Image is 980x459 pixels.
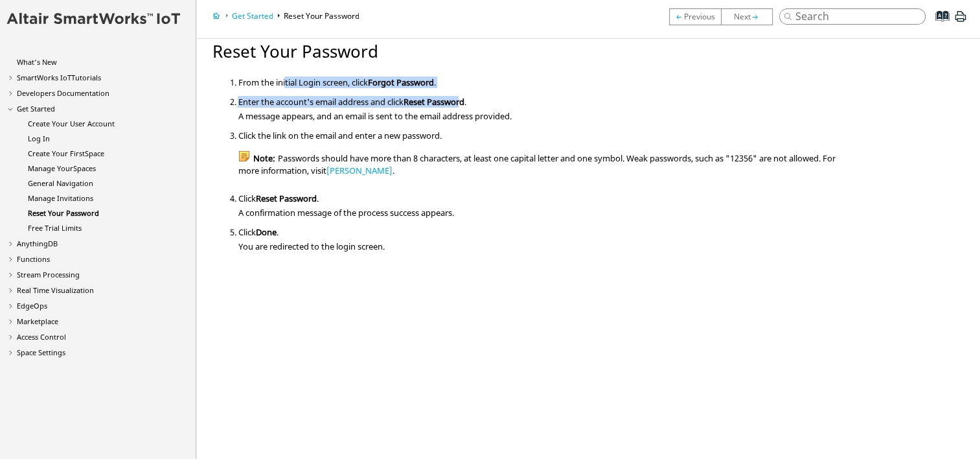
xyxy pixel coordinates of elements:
[17,270,80,279] a: Stream Processing
[255,226,276,238] span: Done
[255,193,316,204] span: Reset Password
[17,332,66,342] a: Access Control
[17,347,65,357] a: Space Settings
[28,134,50,143] a: Log In
[238,108,838,122] div: A message appears, and an email is sent to the email address provided.
[17,73,71,82] span: SmartWorks IoT
[779,8,926,25] input: Search
[238,74,435,88] span: From the initial Login screen, click .
[238,238,838,252] div: You are redirected to the login screen.
[28,178,93,188] a: General Navigation
[403,96,464,108] span: Reset Password
[238,150,277,167] span: Note:
[238,127,441,141] span: Click the link on the email and enter a new password.
[17,316,58,326] a: Marketplace
[85,148,104,158] span: Space
[721,8,779,25] a: Free Trial Limits
[17,57,57,67] a: What's New
[28,208,99,218] a: Reset Your Password
[675,10,715,22] a: Manage Invitations
[953,16,968,27] a: Print this page
[283,10,359,21] a: Reset Your Password
[17,104,55,113] a: Get Started
[238,152,838,176] div: Passwords should have more than 8 characters, at least one capital letter and one symbol. Weak pa...
[28,163,96,173] a: Manage YourSpaces
[17,254,50,264] a: Functions
[326,165,392,176] a: [PERSON_NAME]
[231,10,273,21] a: Get Started
[17,73,101,82] a: SmartWorks IoTTutorials
[926,20,951,32] a: Index
[17,301,47,311] a: EdgeOps
[28,119,115,128] a: Create Your User Account
[28,223,82,233] a: Free Trial Limits
[28,193,93,203] a: Manage Invitations
[734,10,760,22] a: Free Trial Limits
[73,163,96,173] span: Spaces
[238,204,838,218] div: A confirmation message of the process success appears.
[238,224,278,238] span: Click .
[238,190,318,204] span: Click .
[28,148,104,158] a: Create Your FirstSpace
[17,239,58,248] a: AnythingDB
[238,93,466,108] span: Enter the account's email address and click .
[17,88,109,98] a: Developers Documentation
[367,76,433,88] span: Forgot Password
[17,285,94,295] a: Real Time Visualization
[669,8,721,25] a: Manage Invitations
